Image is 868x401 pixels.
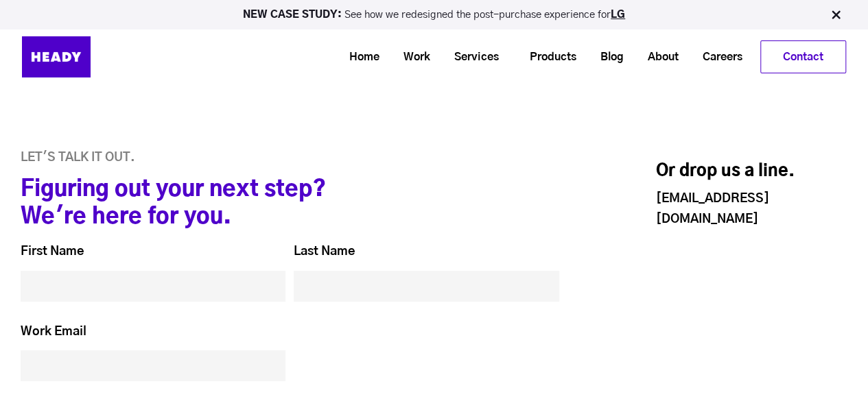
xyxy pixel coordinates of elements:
[125,40,846,73] div: Navigation Menu
[631,45,685,70] a: About
[243,10,344,20] strong: NEW CASE STUDY:
[21,151,562,166] h6: LET'S TALK IT OUT.
[761,41,845,73] a: Contact
[655,161,847,182] h2: Or drop us a line.
[386,45,437,70] a: Work
[611,10,625,20] a: LG
[685,45,749,70] a: Careers
[21,175,329,230] h2: Figuring out your next step? We're here for you.
[513,45,583,70] a: Products
[829,8,843,22] img: Close Bar
[655,193,769,226] a: [EMAIL_ADDRESS][DOMAIN_NAME]
[437,45,506,70] a: Services
[6,10,862,20] p: See how we redesigned the post-purchase experience for
[332,45,386,70] a: Home
[583,45,631,70] a: Blog
[22,36,91,77] img: Heady_Logo_Web-01 (1)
